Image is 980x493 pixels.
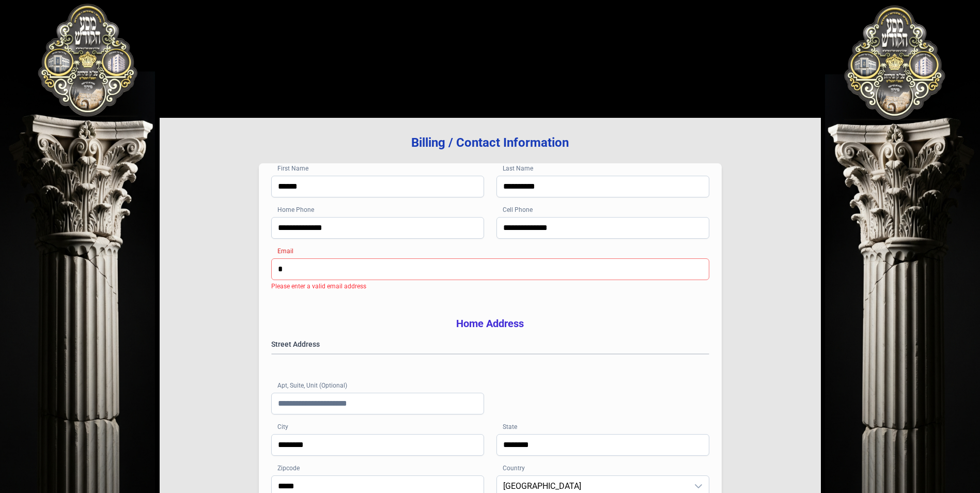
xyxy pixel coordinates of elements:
[176,134,804,151] h3: Billing / Contact Information
[271,339,709,349] label: Street Address
[271,316,709,331] h3: Home Address
[271,283,366,290] span: Please enter a valid email address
